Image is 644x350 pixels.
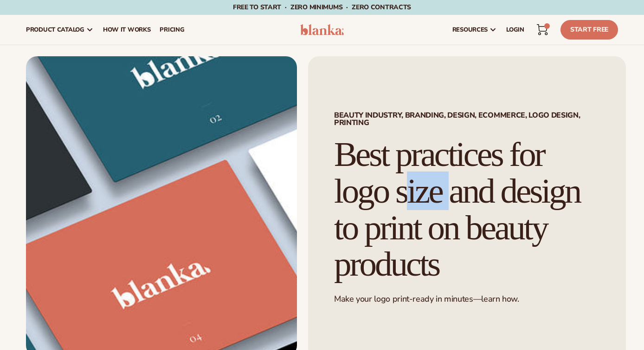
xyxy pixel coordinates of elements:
a: LOGIN [502,15,529,45]
a: Start Free [560,20,618,40]
a: pricing [155,15,189,45]
span: How It Works [103,26,151,33]
span: BEAUTY INDUSTRY, BRANDING, DESIGN, ECOMMERCE, LOGO DESIGN, PRINTING [334,112,600,126]
a: resources [448,15,502,45]
span: LOGIN [506,26,524,33]
span: 1 [547,23,547,29]
span: resources [452,26,488,33]
span: Free to start · ZERO minimums · ZERO contracts [233,3,411,12]
a: product catalog [21,15,98,45]
span: pricing [160,26,184,33]
p: Make your logo print-ready in minutes—learn how. [334,294,600,304]
span: product catalog [26,26,84,33]
a: How It Works [98,15,155,45]
h1: Best practices for logo size and design to print on beauty products [334,136,600,283]
img: logo [300,24,344,35]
